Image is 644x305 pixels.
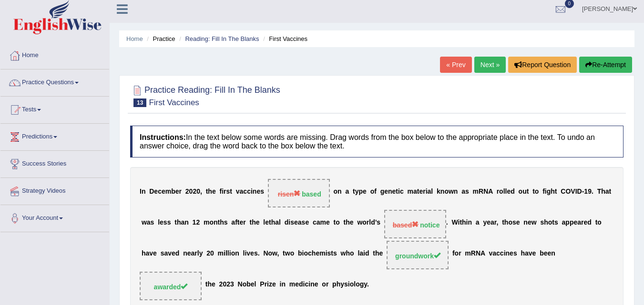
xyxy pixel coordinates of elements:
[252,219,256,226] b: h
[0,97,109,120] a: Tests
[177,219,181,226] b: h
[317,219,320,226] b: a
[218,219,220,226] b: t
[271,219,276,226] b: h
[489,250,492,257] b: v
[193,188,196,196] b: 2
[440,188,445,196] b: n
[275,219,279,226] b: a
[265,219,269,226] b: e
[609,188,612,196] b: t
[540,219,544,226] b: s
[133,98,146,107] span: 13
[172,250,175,257] b: e
[362,219,367,226] b: o
[374,188,377,196] b: f
[521,250,525,257] b: h
[535,188,539,196] b: o
[494,219,497,226] b: r
[437,188,440,196] b: k
[474,57,506,73] a: Next »
[542,188,545,196] b: f
[452,250,455,257] b: f
[552,219,554,226] b: t
[476,219,480,226] b: a
[174,219,177,226] b: t
[423,188,425,196] b: r
[334,219,336,226] b: t
[379,250,383,257] b: e
[571,188,575,196] b: V
[243,219,245,226] b: r
[601,188,605,196] b: h
[224,219,228,226] b: s
[193,219,196,226] b: 1
[548,250,552,257] b: e
[393,221,419,229] span: based
[253,188,257,196] b: n
[165,188,171,196] b: m
[510,250,513,257] b: e
[268,250,273,257] b: o
[304,250,308,257] b: o
[375,219,377,226] b: ’
[373,250,375,257] b: t
[532,219,537,226] b: w
[140,133,186,141] b: Instructions:
[497,219,499,226] b: ,
[0,178,109,202] a: Strategy Videos
[350,250,354,257] b: o
[446,219,448,226] b: .
[449,188,454,196] b: w
[261,34,307,43] li: First Vaccines
[544,250,548,257] b: e
[164,250,168,257] b: a
[462,219,466,226] b: h
[575,188,577,196] b: I
[302,250,304,257] b: i
[290,219,294,226] b: s
[554,219,558,226] b: s
[420,221,440,229] strong: notice
[491,219,494,226] b: a
[283,250,285,257] b: t
[199,250,203,257] b: y
[522,188,527,196] b: u
[492,250,496,257] b: a
[126,35,143,42] a: Home
[250,219,252,226] b: t
[0,205,109,229] a: Your Account
[243,250,245,257] b: l
[142,219,147,226] b: w
[506,250,510,257] b: n
[540,250,544,257] b: b
[380,188,385,196] b: g
[250,250,254,257] b: e
[256,219,260,226] b: e
[294,219,298,226] b: e
[285,250,290,257] b: w
[359,250,363,257] b: a
[237,219,240,226] b: t
[290,250,295,257] b: o
[308,250,312,257] b: c
[229,250,231,257] b: i
[584,188,588,196] b: 1
[459,250,461,257] b: r
[263,250,268,257] b: N
[460,219,462,226] b: t
[547,188,551,196] b: g
[222,188,224,196] b: i
[496,250,500,257] b: c
[565,219,570,226] b: p
[181,219,184,226] b: a
[279,219,281,226] b: l
[154,188,158,196] b: e
[595,219,598,226] b: t
[511,188,515,196] b: d
[512,219,516,226] b: s
[162,188,165,196] b: e
[130,83,280,107] h2: Practice Reading: Fill In The Blanks
[413,188,417,196] b: a
[246,250,250,257] b: v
